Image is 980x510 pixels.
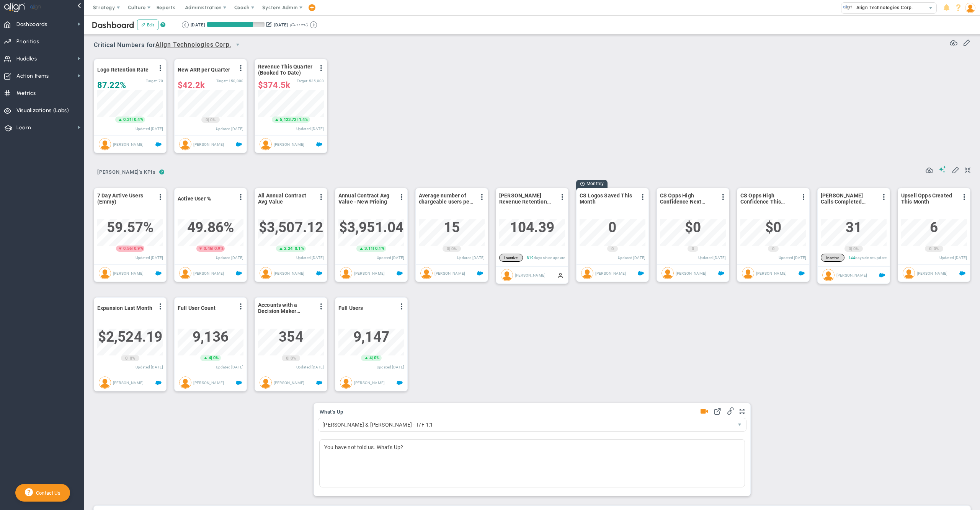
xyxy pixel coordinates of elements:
span: Huddles [16,51,37,67]
span: Updated [DATE] [698,256,726,260]
span: [PERSON_NAME] [274,271,304,275]
span: 1.4% [299,117,308,122]
button: [PERSON_NAME]'s KPIs [94,166,159,179]
span: [PERSON_NAME] [354,380,385,385]
span: 0.9% [134,246,143,251]
span: [PERSON_NAME] [595,271,626,275]
span: [PERSON_NAME] [917,271,947,275]
span: Salesforce Enabled<br ></span>Copy of Upsell Pipeline All [959,270,965,276]
span: [PERSON_NAME] [274,380,304,385]
span: select [925,3,936,13]
span: 0.1% [375,246,384,251]
span: Critical Numbers for [94,38,246,52]
img: Alexander Ferguson [420,267,433,279]
span: [PERSON_NAME] [113,380,144,385]
span: 3.11 [364,246,373,252]
span: 0.56 [123,246,132,252]
span: Updated [DATE] [779,256,806,260]
span: 0 [608,219,616,236]
span: $2,524.19 [98,329,162,345]
span: | [292,246,294,251]
span: $0 [685,219,701,236]
span: $3,507.12 [259,219,323,236]
span: 0 [125,355,127,362]
span: Strategy [93,5,115,10]
span: Revenue This Quarter (Booked To Date) [258,64,314,76]
div: Period Progress: 80% Day 73 of 91 with 18 remaining. [207,22,265,27]
span: 0.31 [123,117,132,123]
span: [PERSON_NAME] & [PERSON_NAME] - T/F 1:1 [318,418,733,431]
span: | [851,246,852,251]
span: 59.57% [107,219,154,236]
span: [PERSON_NAME] Calls Completed (QTD) [821,192,876,205]
span: select [231,38,244,51]
img: Tom Mayer [501,269,513,281]
span: Accounts with a Decision Maker Identified (#) [258,302,314,314]
span: Dashboard [92,20,134,30]
span: 0 [772,246,774,252]
span: 0 [447,246,449,252]
span: 0% [374,355,379,360]
span: 0.46 [204,246,212,252]
span: Refresh Data [926,165,933,173]
span: Salesforce Enabled<br ></span>Full Users - ACR [397,380,403,386]
span: Updated [DATE] [296,127,324,131]
span: Full User Count [178,305,216,311]
span: CS Logos Saved This Month [580,192,635,205]
span: Coach [234,5,250,10]
span: CS Opps High Confidence Next Month ($) [660,192,715,205]
span: System Admin [262,5,298,10]
span: Logo Retention Rate [97,67,149,73]
span: Manually Updated [557,272,563,278]
img: Alex Abramson [903,267,915,279]
span: Action Items [16,68,49,84]
span: select [733,418,746,431]
img: Tom Mayer [822,269,835,281]
span: Salesforce Enabled<br ></span>Last Month Revenue Expansion [155,380,162,386]
span: | [127,356,129,361]
span: Align Technologies Corp. [155,40,231,50]
img: Alex Abramson [661,267,674,279]
span: 0% [210,117,216,122]
span: Priorities [16,34,39,50]
span: | [297,117,298,122]
span: 0 [929,246,931,252]
span: [PERSON_NAME] [274,142,304,146]
span: 354 [279,329,303,345]
span: Updated [DATE] [618,256,645,260]
span: Updated [DATE] [296,256,324,260]
span: Annual Contract Avg Value - New Pricing [338,192,394,205]
span: Edit My KPIs [952,166,959,173]
span: Salesforce Enabled<br ></span>That Was Easy [155,270,162,276]
span: Align Technologies Corp. [853,3,913,13]
span: 7 Day Active Users (Emmy) [97,192,153,205]
span: 0% [451,246,457,251]
span: [PERSON_NAME] [756,271,787,275]
span: Learn [16,120,31,136]
span: 0 [611,246,614,252]
img: 10991.Company.photo [843,3,853,12]
img: Alex Abramson [260,267,272,279]
span: Salesforce Enabled<br ></span>AACV - All Pricing [316,270,322,276]
div: [DATE] [274,21,288,28]
span: Salesforce Enabled<br ></span>Reporting Users [236,380,242,386]
span: 0 [206,117,208,123]
img: Alex Abramson [99,267,111,279]
button: Edit [137,20,158,30]
span: Contact Us [33,490,60,496]
span: [PERSON_NAME] [193,271,224,275]
span: | [373,246,374,251]
span: Salesforce Enabled<br ></span>CS Total Active Pipeline Next Month [718,270,724,276]
span: 144 [848,256,855,260]
span: [PERSON_NAME] [113,142,144,146]
img: Alex Abramson [742,267,754,279]
img: Alex Abramson [581,267,593,279]
button: Go to next period [310,21,317,28]
span: 9,147 [353,329,389,345]
button: Go to previous period [182,21,189,28]
span: days since update [534,256,565,260]
span: Suggestions (AI Feature) [939,166,946,173]
div: The connected Metric is inactive [821,254,844,262]
span: 0 [849,246,851,252]
span: Updated [DATE] [377,256,404,260]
